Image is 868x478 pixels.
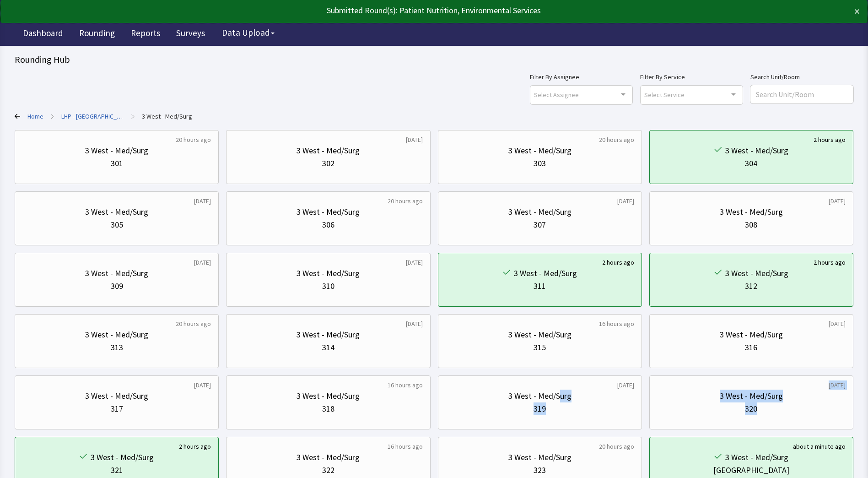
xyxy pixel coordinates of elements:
[534,341,546,354] div: 315
[297,451,360,464] div: 3 West - Med/Surg
[617,196,634,206] div: [DATE]
[745,157,757,170] div: 304
[745,341,757,354] div: 316
[91,451,154,464] div: 3 West - Med/Surg
[8,4,775,17] div: Submitted Round(s): Patient Nutrition, Environmental Services
[745,402,757,415] div: 320
[725,144,788,157] div: 3 West - Med/Surg
[602,258,634,267] div: 2 hours ago
[530,71,633,82] label: Filter By Assignee
[406,258,423,267] div: [DATE]
[176,135,211,144] div: 20 hours ago
[745,218,757,231] div: 308
[131,107,135,125] span: >
[617,380,634,390] div: [DATE]
[388,442,423,451] div: 16 hours ago
[508,451,571,464] div: 3 West - Med/Surg
[72,23,122,46] a: Rounding
[599,135,634,144] div: 20 hours ago
[388,380,423,390] div: 16 hours ago
[194,196,211,206] div: [DATE]
[599,319,634,328] div: 16 hours ago
[15,53,853,66] div: Rounding Hub
[111,157,123,170] div: 301
[297,144,360,157] div: 3 West - Med/Surg
[814,258,846,267] div: 2 hours ago
[508,328,571,341] div: 3 West - Med/Surg
[176,319,211,328] div: 20 hours ago
[829,196,846,206] div: [DATE]
[514,267,577,280] div: 3 West - Med/Surg
[534,157,546,170] div: 303
[169,23,212,46] a: Surveys
[720,390,783,402] div: 3 West - Med/Surg
[640,71,743,82] label: Filter By Service
[406,319,423,328] div: [DATE]
[194,380,211,390] div: [DATE]
[111,341,123,354] div: 313
[534,280,546,293] div: 311
[534,89,579,100] span: Select Assignee
[85,206,148,218] div: 3 West - Med/Surg
[829,380,846,390] div: [DATE]
[194,258,211,267] div: [DATE]
[725,267,788,280] div: 3 West - Med/Surg
[322,464,334,477] div: 322
[111,280,123,293] div: 309
[124,23,167,46] a: Reports
[27,112,43,121] a: Home
[322,280,334,293] div: 310
[322,341,334,354] div: 314
[61,112,124,121] a: LHP - Pascack Valley
[750,85,853,103] input: Search Unit/Room
[297,267,360,280] div: 3 West - Med/Surg
[814,135,846,144] div: 2 hours ago
[216,24,280,41] button: Data Upload
[322,402,334,415] div: 318
[713,464,789,477] div: [GEOGRAPHIC_DATA]
[388,196,423,206] div: 20 hours ago
[508,390,571,402] div: 3 West - Med/Surg
[720,206,783,218] div: 3 West - Med/Surg
[534,464,546,477] div: 323
[720,328,783,341] div: 3 West - Med/Surg
[599,442,634,451] div: 20 hours ago
[297,206,360,218] div: 3 West - Med/Surg
[111,464,123,477] div: 321
[16,23,70,46] a: Dashboard
[534,402,546,415] div: 319
[179,442,211,451] div: 2 hours ago
[322,218,334,231] div: 306
[534,218,546,231] div: 307
[297,390,360,402] div: 3 West - Med/Surg
[508,144,571,157] div: 3 West - Med/Surg
[725,451,788,464] div: 3 West - Med/Surg
[793,442,846,451] div: about a minute ago
[142,112,192,121] a: 3 West - Med/Surg
[322,157,334,170] div: 302
[829,319,846,328] div: [DATE]
[297,328,360,341] div: 3 West - Med/Surg
[750,71,853,82] label: Search Unit/Room
[406,135,423,144] div: [DATE]
[508,206,571,218] div: 3 West - Med/Surg
[85,328,148,341] div: 3 West - Med/Surg
[111,218,123,231] div: 305
[85,267,148,280] div: 3 West - Med/Surg
[85,390,148,402] div: 3 West - Med/Surg
[745,280,757,293] div: 312
[51,107,54,125] span: >
[85,144,148,157] div: 3 West - Med/Surg
[854,4,860,19] button: ×
[111,402,123,415] div: 317
[644,89,685,100] span: Select Service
